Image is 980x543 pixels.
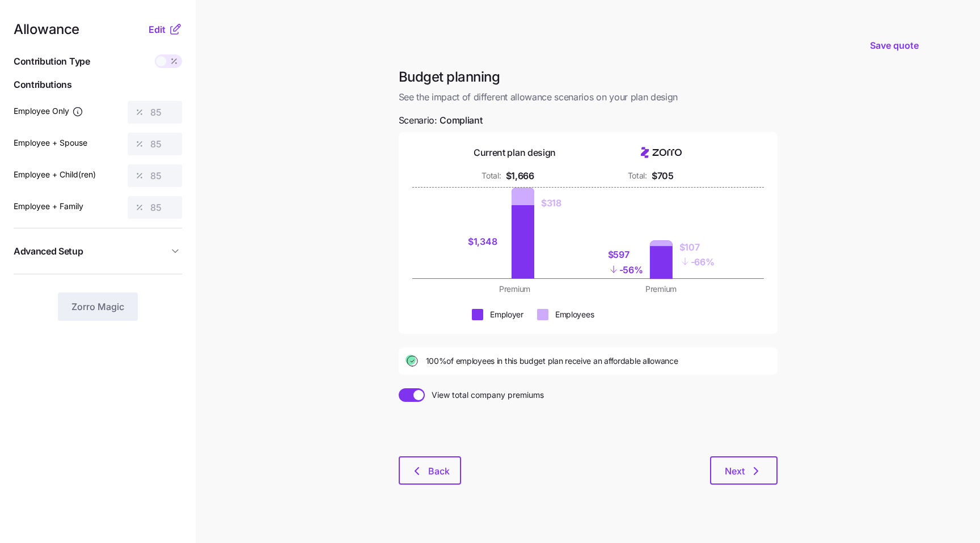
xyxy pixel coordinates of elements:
div: Premium [449,283,581,295]
button: Next [710,456,778,485]
span: Scenario: [399,113,483,128]
span: Edit [149,23,166,36]
label: Employee + Family [14,200,83,213]
div: $705 [652,169,674,183]
div: Premium [595,283,728,295]
button: Save quote [861,29,928,61]
div: $597 [608,248,643,262]
span: Next [725,464,745,478]
span: Zorro Magic [71,300,124,313]
div: Total: [481,170,501,181]
div: $107 [679,240,715,254]
button: Advanced Setup [14,237,182,265]
span: Contributions [14,78,182,92]
span: See the impact of different allowance scenarios on your plan design [399,90,778,104]
div: Total: [628,170,647,181]
div: - 66% [679,254,715,269]
span: 100% of employees in this budget plan receive an affordable allowance [426,355,678,367]
label: Employee Only [14,105,83,117]
div: Current plan design [474,146,556,160]
span: Compliant [440,113,482,128]
label: Employee + Child(ren) [14,168,96,181]
div: - 56% [608,262,643,277]
div: $1,666 [506,169,534,183]
div: Employer [490,309,523,320]
div: $1,348 [468,235,505,249]
span: View total company premiums [425,388,544,402]
button: Edit [149,23,168,36]
button: Back [399,456,461,485]
span: Contribution Type [14,54,90,69]
span: Back [428,464,450,478]
label: Employee + Spouse [14,137,87,149]
div: $318 [541,196,561,210]
span: Save quote [870,39,919,52]
span: Advanced Setup [14,244,83,258]
span: Allowance [14,23,79,36]
button: Zorro Magic [58,292,138,321]
h1: Budget planning [399,68,778,86]
div: Employees [555,309,594,320]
